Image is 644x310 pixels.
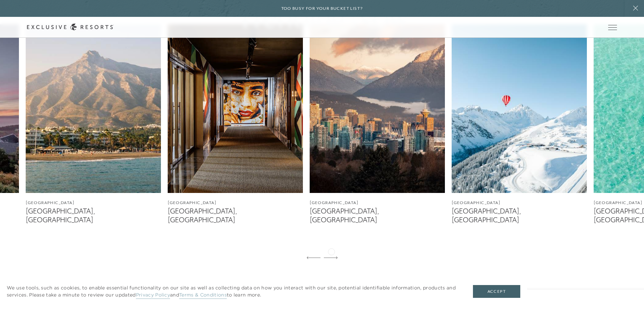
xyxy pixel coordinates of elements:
h6: Too busy for your bucket list? [281,5,363,12]
figcaption: [GEOGRAPHIC_DATA] [168,200,303,206]
p: We use tools, such as cookies, to enable essential functionality on our site as well as collectin... [7,284,459,299]
a: Privacy Policy [136,292,170,299]
a: [GEOGRAPHIC_DATA][GEOGRAPHIC_DATA], [GEOGRAPHIC_DATA] [26,24,161,224]
figcaption: [GEOGRAPHIC_DATA], [GEOGRAPHIC_DATA] [168,207,303,224]
figcaption: [GEOGRAPHIC_DATA] [26,200,161,206]
figcaption: [GEOGRAPHIC_DATA], [GEOGRAPHIC_DATA] [310,207,445,224]
figcaption: [GEOGRAPHIC_DATA] [452,200,587,206]
a: [GEOGRAPHIC_DATA][GEOGRAPHIC_DATA], [GEOGRAPHIC_DATA] [168,24,303,224]
figcaption: [GEOGRAPHIC_DATA], [GEOGRAPHIC_DATA] [452,207,587,224]
a: Terms & Conditions [179,292,227,299]
button: Accept [473,285,520,298]
figcaption: [GEOGRAPHIC_DATA] [310,200,445,206]
button: Open navigation [608,25,617,30]
figcaption: [GEOGRAPHIC_DATA], [GEOGRAPHIC_DATA] [26,207,161,224]
a: [GEOGRAPHIC_DATA][GEOGRAPHIC_DATA], [GEOGRAPHIC_DATA] [452,24,587,224]
a: [GEOGRAPHIC_DATA][GEOGRAPHIC_DATA], [GEOGRAPHIC_DATA] [310,24,445,224]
